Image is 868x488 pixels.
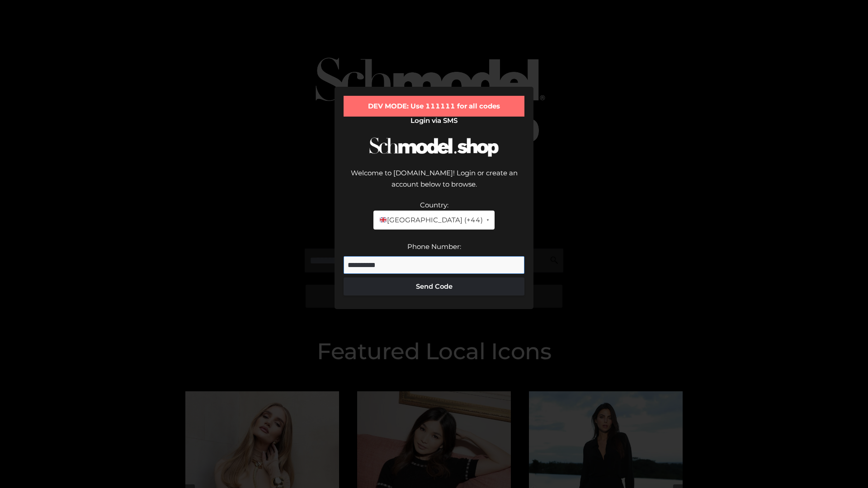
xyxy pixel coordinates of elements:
[380,216,387,223] img: 🇬🇧
[344,117,524,125] h2: Login via SMS
[420,201,448,209] label: Country:
[407,242,461,251] label: Phone Number:
[366,129,502,165] img: Schmodel Logo
[344,167,524,199] div: Welcome to [DOMAIN_NAME]! Login or create an account below to browse.
[344,277,524,296] button: Send Code
[379,214,482,226] span: [GEOGRAPHIC_DATA] (+44)
[344,96,524,117] div: DEV MODE: Use 111111 for all codes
